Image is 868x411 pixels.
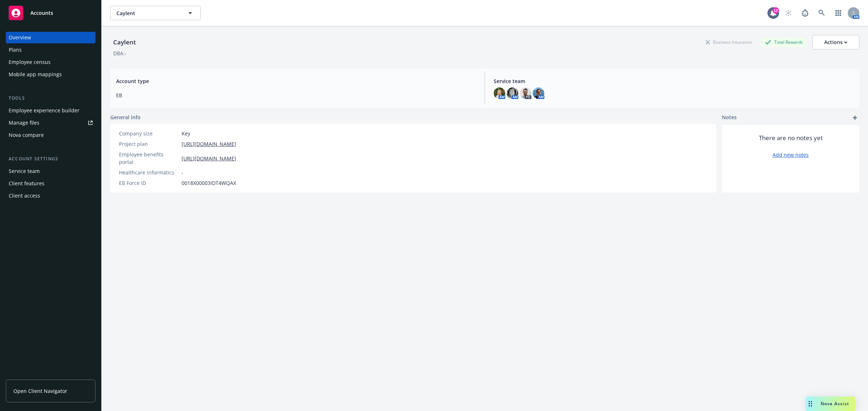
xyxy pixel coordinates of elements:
span: General info [110,113,141,121]
div: Actions [824,35,847,49]
span: Account type [116,77,476,85]
div: Client features [9,178,44,189]
div: Project plan [119,140,179,148]
button: Nova Assist [806,397,855,411]
div: Company size [119,130,179,137]
div: 12 [773,7,779,14]
div: Caylent [110,38,139,47]
div: Mobile app mappings [9,69,62,80]
a: add [851,113,859,122]
a: Switch app [831,6,846,20]
a: Start snowing [781,6,796,20]
span: 0018X00003IDT4WQAX [182,179,236,187]
img: photo [533,87,544,99]
span: Nova Assist [821,401,849,407]
a: Plans [6,44,95,56]
a: Report a Bug [798,6,812,20]
div: Total Rewards [761,38,807,47]
div: Healthcare Informatics [119,169,179,176]
span: Notes [722,113,737,122]
a: Service team [6,165,95,177]
div: Business Insurance [702,38,756,47]
button: Actions [812,35,859,49]
a: Employee experience builder [6,105,95,116]
span: Caylent [116,9,179,17]
div: Employee benefits portal [119,151,179,166]
div: EB Force ID [119,179,179,187]
div: Plans [9,44,22,56]
span: Open Client Navigator [13,387,67,395]
a: [URL][DOMAIN_NAME] [182,155,236,162]
div: Employee experience builder [9,105,80,116]
div: Employee census [9,56,51,68]
div: Manage files [9,117,39,129]
button: Caylent [110,6,201,20]
div: Overview [9,32,31,43]
div: DBA: - [113,49,127,57]
img: photo [507,87,518,99]
div: Drag to move [806,397,815,411]
a: Client access [6,190,95,202]
div: Nova compare [9,129,44,141]
div: Account settings [6,155,95,163]
span: Service team [494,77,854,85]
div: Client access [9,190,40,202]
a: Client features [6,178,95,189]
a: Manage files [6,117,95,129]
span: Accounts [30,10,53,16]
a: Search [814,6,829,20]
a: Employee census [6,56,95,68]
img: photo [494,87,505,99]
a: [URL][DOMAIN_NAME] [182,140,236,148]
div: Tools [6,95,95,102]
span: - [182,169,183,176]
span: There are no notes yet [759,134,823,142]
span: EB [116,91,476,99]
a: Add new notes [773,151,809,159]
a: Accounts [6,3,95,23]
a: Nova compare [6,129,95,141]
img: photo [520,87,531,99]
a: Mobile app mappings [6,69,95,80]
a: Overview [6,32,95,43]
div: Service team [9,165,40,177]
span: Key [182,130,190,137]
